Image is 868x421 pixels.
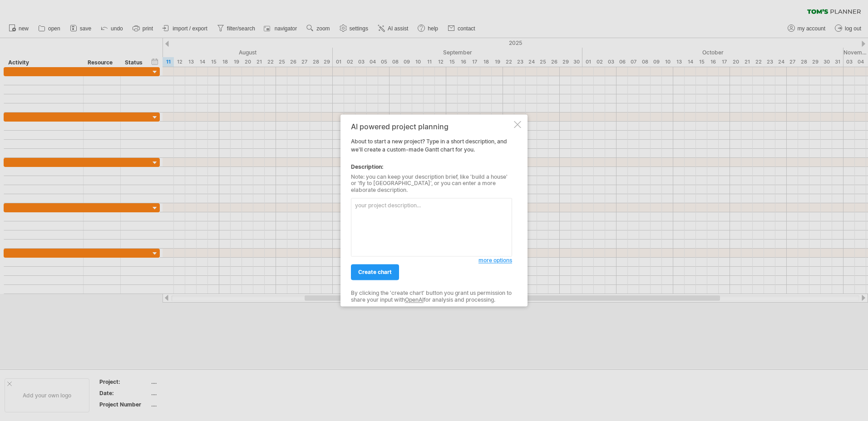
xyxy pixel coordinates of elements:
div: AI powered project planning [351,122,512,131]
div: Note: you can keep your description brief, like 'build a house' or 'fly to [GEOGRAPHIC_DATA]', or... [351,174,512,193]
a: more options [478,257,512,265]
a: create chart [351,264,399,280]
div: Description: [351,163,512,171]
span: create chart [358,269,392,276]
a: OpenAI [405,296,424,303]
div: By clicking the 'create chart' button you grant us permission to share your input with for analys... [351,290,512,304]
span: more options [478,257,512,264]
div: About to start a new project? Type in a short description, and we'll create a custom-made Gantt c... [351,122,512,298]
